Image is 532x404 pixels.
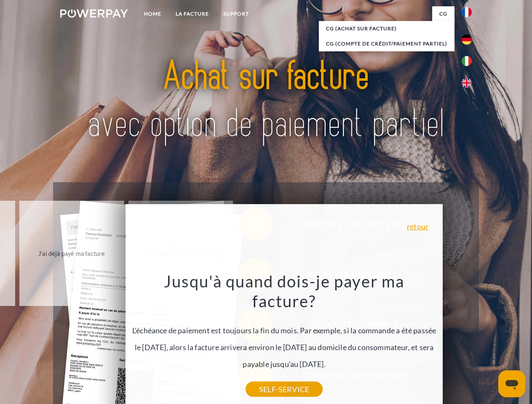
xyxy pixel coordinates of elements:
[462,7,472,17] img: fr
[462,78,472,88] img: en
[137,6,168,21] a: Home
[319,36,454,51] a: CG (Compte de crédit/paiement partiel)
[246,382,323,397] a: SELF-SERVICE
[462,35,472,45] img: de
[432,6,454,21] a: CG
[80,40,452,161] img: title-powerpay_fr.svg
[462,56,472,66] img: it
[131,271,438,311] h3: Jusqu'à quand dois-je payer ma facture?
[216,6,256,21] a: Support
[131,271,438,389] div: L'échéance de paiement est toujours la fin du mois. Par exemple, si la commande a été passée le [...
[407,223,428,230] a: retour
[168,6,216,21] a: LA FACTURE
[60,9,128,18] img: logo-powerpay-white.svg
[498,370,525,397] iframe: Bouton de lancement de la fenêtre de messagerie
[24,247,119,259] div: J'ai déjà payé ma facture
[319,21,454,36] a: CG (achat sur facture)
